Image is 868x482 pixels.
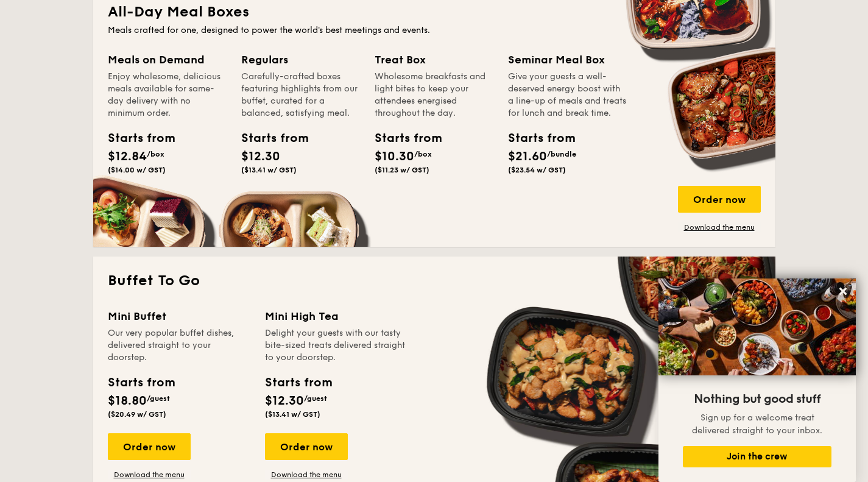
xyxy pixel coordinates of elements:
[108,71,227,119] div: Enjoy wholesome, delicious meals available for same-day delivery with no minimum order.
[683,446,831,467] button: Join the crew
[108,2,761,22] h2: All-Day Meal Boxes
[508,71,627,119] div: Give your guests a well-deserved energy boost with a line-up of meals and treats for lunch and br...
[241,166,297,174] span: ($13.41 w/ GST)
[108,327,250,364] div: Our very popular buffet dishes, delivered straight to your doorstep.
[265,308,408,325] div: Mini High Tea
[547,150,576,158] span: /bundle
[108,433,191,460] div: Order now
[108,410,166,419] span: ($20.49 w/ GST)
[147,394,170,403] span: /guest
[375,149,414,164] span: $10.30
[265,433,348,460] div: Order now
[375,51,493,68] div: Treat Box
[108,51,227,68] div: Meals on Demand
[108,129,163,147] div: Starts from
[241,51,360,68] div: Regulars
[658,278,856,375] img: DSC07876-Edit02-Large.jpeg
[692,413,822,436] span: Sign up for a welcome treat delivered straight to your inbox.
[304,394,327,403] span: /guest
[508,51,627,68] div: Seminar Meal Box
[265,470,348,480] a: Download the menu
[108,374,174,392] div: Starts from
[694,392,820,406] span: Nothing but good stuff
[508,129,563,147] div: Starts from
[265,394,304,408] span: $12.30
[414,150,432,158] span: /box
[108,166,166,174] span: ($14.00 w/ GST)
[678,186,761,213] div: Order now
[833,282,853,301] button: Close
[375,71,493,119] div: Wholesome breakfasts and light bites to keep your attendees energised throughout the day.
[147,150,164,158] span: /box
[265,410,320,419] span: ($13.41 w/ GST)
[265,327,408,364] div: Delight your guests with our tasty bite-sized treats delivered straight to your doorstep.
[241,129,296,147] div: Starts from
[375,129,429,147] div: Starts from
[108,149,147,164] span: $12.84
[375,166,429,174] span: ($11.23 w/ GST)
[678,222,761,232] a: Download the menu
[108,271,761,291] h2: Buffet To Go
[108,308,250,325] div: Mini Buffet
[241,71,360,119] div: Carefully-crafted boxes featuring highlights from our buffet, curated for a balanced, satisfying ...
[108,394,147,408] span: $18.80
[508,149,547,164] span: $21.60
[108,24,761,37] div: Meals crafted for one, designed to power the world's best meetings and events.
[241,149,280,164] span: $12.30
[108,470,191,480] a: Download the menu
[265,374,331,392] div: Starts from
[508,166,566,174] span: ($23.54 w/ GST)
